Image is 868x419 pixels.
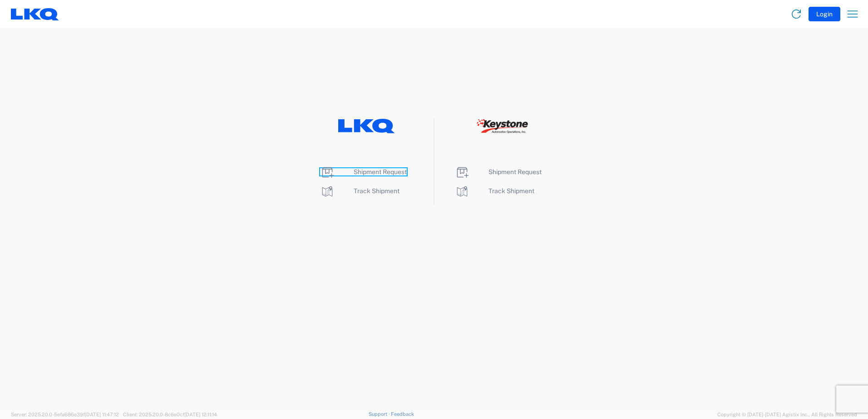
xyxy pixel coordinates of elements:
a: Track Shipment [320,187,399,195]
span: [DATE] 11:47:12 [85,412,119,417]
a: Shipment Request [320,168,407,175]
span: [DATE] 12:11:14 [184,412,217,417]
button: Login [809,7,840,21]
span: Shipment Request [354,168,407,175]
span: Client: 2025.20.0-8c6e0cf [123,412,217,417]
a: Support [369,411,391,417]
span: Shipment Request [488,168,542,175]
span: Copyright © [DATE]-[DATE] Agistix Inc., All Rights Reserved [717,410,857,419]
span: Track Shipment [354,187,399,195]
span: Server: 2025.20.0-5efa686e39f [11,412,119,417]
a: Feedback [391,411,414,417]
a: Shipment Request [455,168,542,175]
a: Track Shipment [455,187,534,195]
span: Track Shipment [488,187,534,195]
